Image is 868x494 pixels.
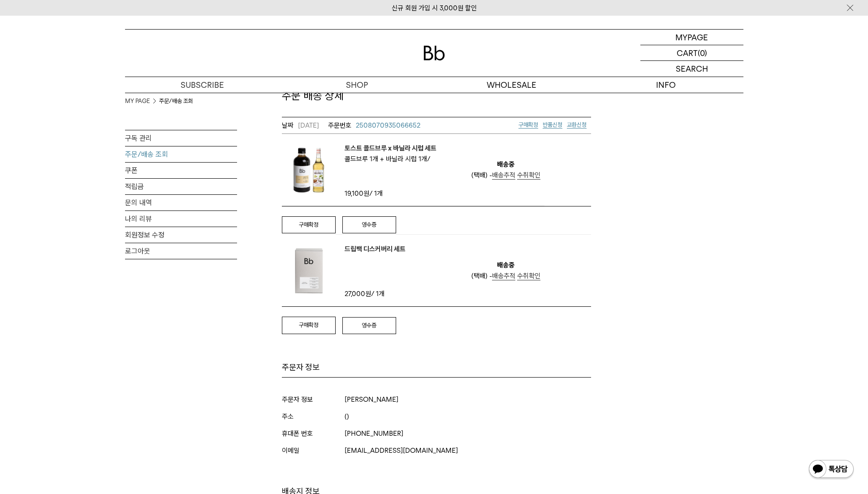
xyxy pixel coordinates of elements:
p: WHOLESALE [434,77,589,93]
span: 구매확정 [299,322,319,328]
a: 구매확정 [282,216,336,234]
span: 배송추적 [492,171,515,179]
a: 영수증 [342,317,396,334]
a: 2508070935066652 [328,120,420,131]
a: 구독 관리 [125,130,237,146]
a: 나의 리뷰 [125,211,237,227]
a: CART (0) [640,45,743,61]
a: 로그아웃 [125,243,237,259]
p: SEARCH [676,61,708,77]
td: [EMAIL_ADDRESS][DOMAIN_NAME] [345,447,591,455]
em: [DATE] [282,120,319,131]
strong: 19,100원 [345,189,369,198]
a: 구매확정 [518,121,538,129]
td: / 1개 [345,288,384,299]
a: 배송추적 [492,171,515,180]
em: 배송중 [497,159,514,170]
p: 주문 배송 상세 [282,88,591,103]
strong: 27,000원 [345,290,371,298]
img: 토스트 콜드브루 x 바닐라 시럽 세트 [282,143,336,197]
p: CART [677,45,698,60]
em: 배송중 [497,260,514,271]
span: 배송추적 [492,272,515,280]
a: 수취확인 [517,171,540,180]
a: 회원정보 수정 [125,227,237,243]
a: 수취확인 [517,272,540,280]
a: 신규 회원 가입 시 3,000원 할인 [392,4,477,12]
th: 주문자 정보 [282,395,345,404]
a: MYPAGE [640,30,743,45]
div: (택배) - [471,271,540,281]
td: [PHONE_NUMBER] [345,430,591,438]
a: MY PAGE [125,97,150,106]
span: 영수증 [362,322,376,329]
p: MYPAGE [675,30,708,45]
a: 주문/배송 조회 [125,146,237,162]
img: 로고 [423,46,445,60]
th: 휴대폰 번호 [282,430,345,438]
li: 주문/배송 조회 [159,97,193,106]
a: SUBSCRIBE [125,77,280,93]
td: () [345,412,591,421]
div: (택배) - [471,170,540,180]
td: / 1개 [345,188,421,199]
span: 수취확인 [517,272,540,280]
span: 콜드브루 1개 + 바닐라 시럽 1개 [345,155,431,163]
a: 쿠폰 [125,163,237,178]
a: 문의 내역 [125,195,237,210]
a: SHOP [280,77,434,93]
a: 영수증 [342,216,396,233]
a: 구매확정 [282,317,336,334]
img: 드립백 디스커버리 세트 [282,244,336,297]
td: [PERSON_NAME] [345,395,591,404]
span: 영수증 [362,221,376,228]
span: 구매확정 [299,221,319,228]
th: 이메일 [282,447,345,455]
h4: 주문자 정보 [282,362,591,378]
a: 반품신청 [543,121,562,129]
a: 배송추적 [492,272,515,280]
a: 적립금 [125,179,237,194]
a: 토스트 콜드브루 x 바닐라 시럽 세트 [345,143,436,154]
p: (0) [698,45,707,60]
img: 카카오톡 채널 1:1 채팅 버튼 [808,459,855,481]
a: 드립백 디스커버리 세트 [345,244,406,254]
a: 교환신청 [567,121,587,129]
span: 수취확인 [517,171,540,179]
th: 주소 [282,412,345,421]
span: 2508070935066652 [356,121,420,129]
p: INFO [589,77,743,93]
